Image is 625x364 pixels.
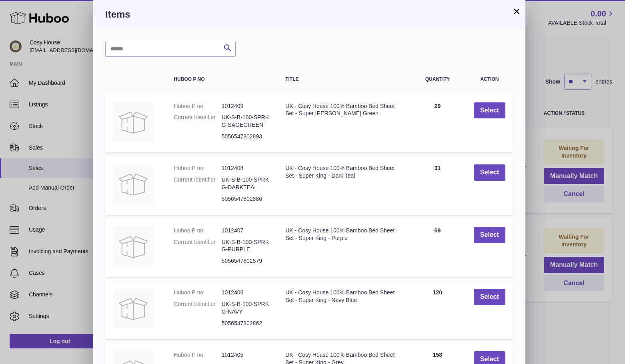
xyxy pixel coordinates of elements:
[277,69,409,90] th: Title
[474,227,505,243] button: Select
[222,238,269,254] dd: UK-S-B-100-SPRKG-PURPLE
[222,257,269,265] dd: 5056547802879
[105,8,513,21] h3: Items
[285,102,401,118] div: UK - Cosy House 100% Bamboo Bed Sheet Set - Super [PERSON_NAME] Green
[409,219,466,277] td: 69
[474,164,505,181] button: Select
[222,176,269,191] dd: UK-S-B-100-SPRKG-DARKTEAL
[222,133,269,140] dd: 5056547802893
[222,351,269,359] dd: 1012405
[512,6,521,16] button: ×
[409,156,466,215] td: 31
[174,289,221,296] dt: Huboo P no
[174,351,221,359] dt: Huboo P no
[409,281,466,339] td: 120
[174,176,221,191] dt: Current Identifier
[222,114,269,129] dd: UK-S-B-100-SPRKG-SAGEGREEN
[113,164,153,204] img: UK - Cosy House 100% Bamboo Bed Sheet Set - Super King - Dark Teal
[222,289,269,296] dd: 1012406
[222,102,269,110] dd: 1012409
[222,300,269,316] dd: UK-S-B-100-SPRKG-NAVY
[113,227,153,267] img: UK - Cosy House 100% Bamboo Bed Sheet Set - Super King - Purple
[285,289,401,304] div: UK - Cosy House 100% Bamboo Bed Sheet Set - Super King - Navy Blue
[222,320,269,327] dd: 5056547802862
[174,102,221,110] dt: Huboo P no
[174,238,221,254] dt: Current Identifier
[113,102,153,142] img: UK - Cosy House 100% Bamboo Bed Sheet Set - Super King - Sage Green
[285,164,401,180] div: UK - Cosy House 100% Bamboo Bed Sheet Set - Super King - Dark Teal
[409,69,466,90] th: Quantity
[174,300,221,316] dt: Current Identifier
[285,227,401,242] div: UK - Cosy House 100% Bamboo Bed Sheet Set - Super King - Purple
[222,227,269,234] dd: 1012407
[474,102,505,119] button: Select
[474,289,505,305] button: Select
[466,69,513,90] th: Action
[174,164,221,172] dt: Huboo P no
[113,289,153,329] img: UK - Cosy House 100% Bamboo Bed Sheet Set - Super King - Navy Blue
[174,227,221,234] dt: Huboo P no
[222,195,269,203] dd: 5056547802886
[166,69,277,90] th: Huboo P no
[409,94,466,153] td: 29
[222,164,269,172] dd: 1012408
[174,114,221,129] dt: Current Identifier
